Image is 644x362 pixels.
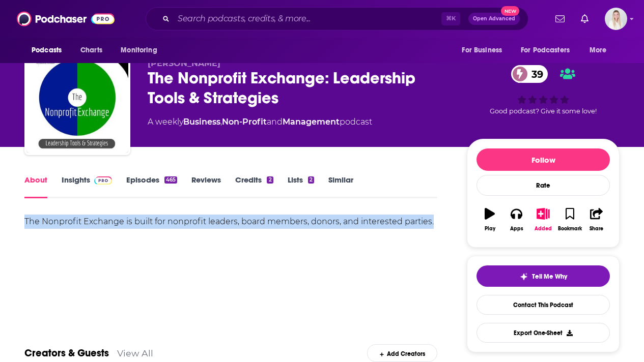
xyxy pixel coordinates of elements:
button: open menu [24,41,75,60]
a: Management [283,117,340,127]
div: Bookmark [558,226,582,232]
button: open menu [455,41,515,60]
button: Follow [477,148,610,171]
a: Credits2 [235,175,273,198]
a: Reviews [191,175,221,198]
div: Added [535,226,552,232]
span: ⌘ K [441,12,460,25]
span: For Podcasters [521,43,570,57]
span: Open Advanced [473,16,515,21]
div: 39Good podcast? Give it some love! [467,58,620,122]
div: Apps [510,226,523,232]
a: Contact This Podcast [477,295,610,315]
a: Similar [328,175,353,198]
button: Added [530,201,556,238]
a: Business [183,117,220,127]
button: Show profile menu [605,8,627,30]
div: Search podcasts, credits, & more... [146,7,528,31]
div: Play [485,226,495,232]
button: tell me why sparkleTell Me Why [477,265,610,287]
a: Creators & Guests [24,347,109,359]
span: Charts [80,43,102,57]
div: Share [590,226,603,232]
a: About [24,175,47,198]
button: Open AdvancedNew [468,13,520,25]
span: New [501,6,519,16]
img: Podchaser - Follow, Share and Rate Podcasts [17,9,115,28]
span: More [590,43,607,57]
span: , [220,117,222,127]
button: open menu [582,41,620,60]
img: Podchaser Pro [94,176,112,185]
input: Search podcasts, credits, & more... [174,11,441,27]
div: 2 [267,176,273,184]
a: Non-Profit [222,117,267,127]
div: Add Creators [367,344,437,362]
a: Show notifications dropdown [577,10,593,27]
a: Charts [74,41,108,60]
div: 465 [164,176,177,184]
span: Podcasts [32,43,62,57]
button: Bookmark [556,201,583,238]
span: Good podcast? Give it some love! [490,107,597,115]
span: Logged in as smclean [605,8,627,30]
a: View All [117,348,153,358]
img: User Profile [605,8,627,30]
button: open menu [114,41,170,60]
a: InsightsPodchaser Pro [62,175,112,198]
div: A weekly podcast [148,116,372,128]
div: Rate [477,175,610,196]
img: tell me why sparkle [520,273,528,281]
button: Apps [503,201,529,238]
a: Episodes465 [126,175,177,198]
a: Lists2 [288,175,314,198]
button: Export One-Sheet [477,323,610,343]
button: Play [477,201,503,238]
span: Tell Me Why [532,273,567,281]
button: open menu [514,41,584,60]
div: The Nonprofit Exchange is built for nonprofit leaders, board members, donors, and interested part... [24,215,437,229]
img: The Nonprofit Exchange: Leadership Tools & Strategies [26,51,128,153]
span: Monitoring [121,43,157,57]
span: For Business [462,43,502,57]
span: and [267,117,283,127]
a: 39 [511,65,548,83]
div: 2 [308,176,314,184]
a: Show notifications dropdown [551,10,569,27]
span: 39 [521,65,548,83]
button: Share [583,201,610,238]
span: [PERSON_NAME] [148,58,220,68]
